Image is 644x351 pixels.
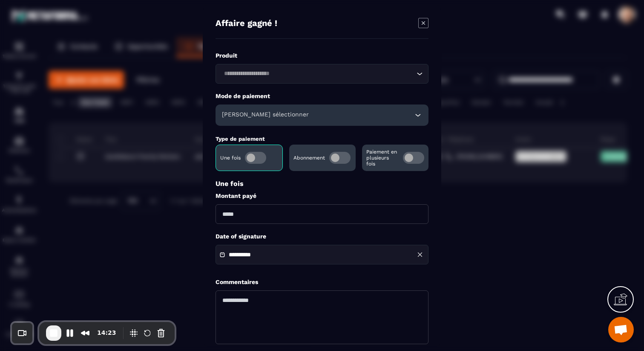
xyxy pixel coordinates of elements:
[216,135,265,142] label: Type de paiement
[216,64,428,83] div: Search for option
[366,148,399,166] p: Paiement en plusieurs fois
[216,51,428,59] label: Produit
[216,191,428,200] label: Montant payé
[293,154,325,160] p: Abonnement
[216,17,277,29] h4: Affaire gagné !
[216,92,428,100] label: Mode de paiement
[216,278,258,286] label: Commentaires
[216,179,428,187] p: Une fois
[221,69,414,78] input: Search for option
[608,317,634,342] a: Ouvrir le chat
[220,154,241,160] p: Une fois
[216,232,428,240] label: Date of signature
